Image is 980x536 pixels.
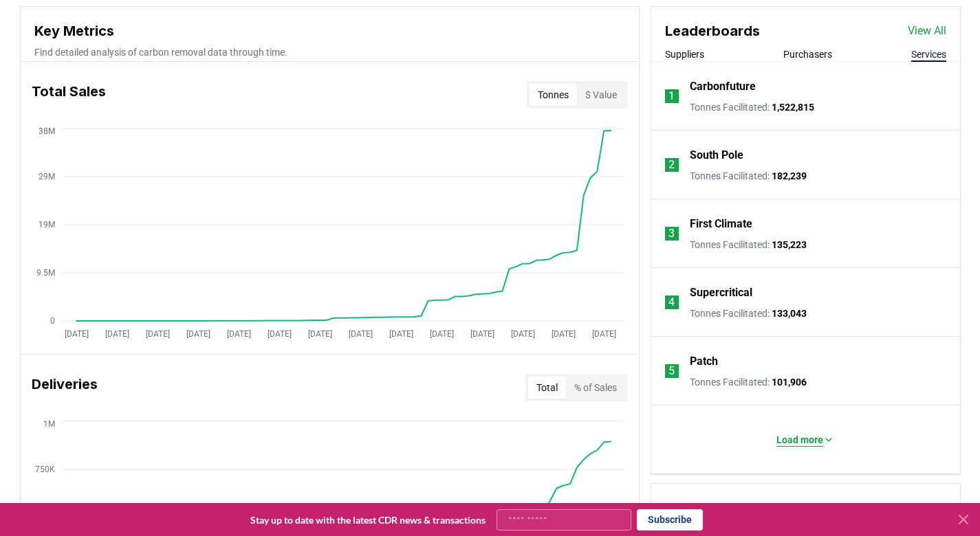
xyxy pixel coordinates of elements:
tspan: [DATE] [64,329,88,339]
a: Supercritical [690,284,752,301]
button: Tonnes [530,84,577,106]
tspan: [DATE] [105,329,129,339]
tspan: 1M [43,419,55,429]
button: % of Sales [566,377,625,399]
button: Purchasers [783,47,832,61]
a: Patch [690,353,718,370]
tspan: [DATE] [186,329,210,339]
tspan: [DATE] [510,329,534,339]
p: 2 [668,157,675,173]
p: Load more [776,433,823,447]
tspan: [DATE] [145,329,169,339]
span: 135,223 [772,239,807,250]
p: Tonnes Facilitated : [690,375,807,389]
p: 5 [668,363,675,379]
tspan: [DATE] [591,329,616,339]
tspan: 29M [39,172,55,181]
span: 133,043 [772,308,807,319]
button: Services [911,47,946,61]
h3: Latest Purchases [668,500,944,521]
span: 1,522,815 [772,102,814,113]
tspan: [DATE] [389,329,413,339]
tspan: [DATE] [429,329,453,339]
a: View All [908,23,946,39]
tspan: 38M [39,126,55,136]
tspan: 19M [39,220,55,230]
button: Total [528,377,566,399]
button: Suppliers [665,47,704,61]
h3: Leaderboards [665,21,760,41]
tspan: [DATE] [551,329,575,339]
tspan: [DATE] [470,329,494,339]
p: Find detailed analysis of carbon removal data through time. [34,45,625,59]
h3: Total Sales [32,81,106,109]
h3: Deliveries [32,374,98,401]
tspan: [DATE] [348,329,372,339]
span: 101,906 [772,377,807,388]
a: First Climate [690,216,752,232]
button: Load more [765,426,845,454]
p: 3 [668,225,675,242]
tspan: 9.5M [36,268,55,278]
p: 4 [668,294,675,311]
tspan: 0 [50,316,55,326]
tspan: [DATE] [226,329,250,339]
span: 182,239 [772,170,807,181]
p: Tonnes Facilitated : [690,238,807,252]
tspan: [DATE] [267,329,291,339]
p: Tonnes Facilitated : [690,169,807,183]
p: Tonnes Facilitated : [690,100,814,114]
p: 1 [668,88,675,104]
tspan: [DATE] [307,329,331,339]
tspan: 750K [35,465,55,474]
a: Carbonfuture [690,78,756,95]
p: Tonnes Facilitated : [690,306,807,320]
a: South Pole [690,147,743,164]
h3: Key Metrics [34,21,625,41]
button: $ Value [577,84,625,106]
